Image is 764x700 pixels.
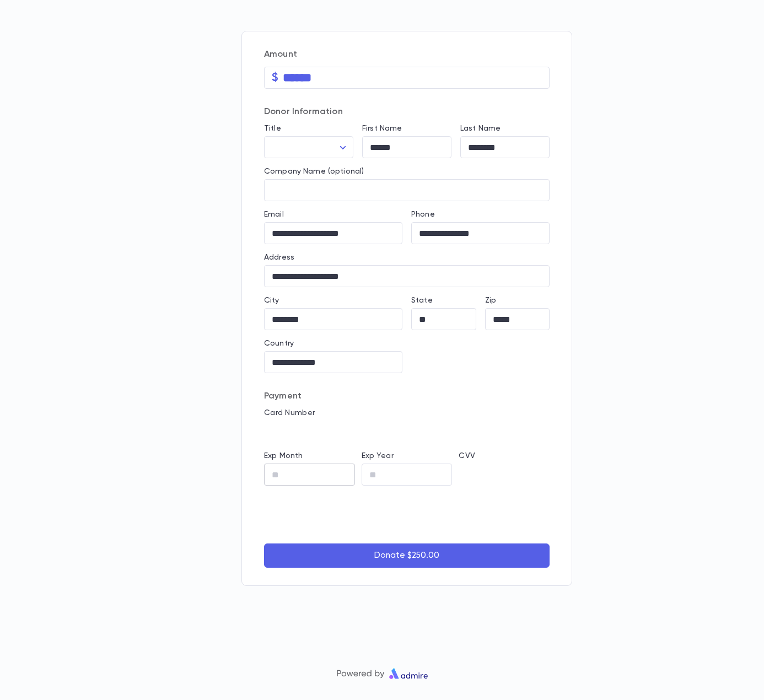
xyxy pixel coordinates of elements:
label: Company Name (optional) [264,167,364,176]
iframe: card [264,421,550,443]
label: Phone [411,210,435,219]
label: Zip [485,296,496,305]
p: Amount [264,49,550,60]
label: State [411,296,433,305]
label: Email [264,210,284,219]
button: Donate $250.00 [264,543,550,568]
iframe: cvv [459,464,550,486]
label: First Name [362,124,402,133]
p: Payment [264,391,550,402]
p: Card Number [264,408,550,417]
p: $ [272,72,278,83]
p: Donor Information [264,106,550,117]
p: CVV [459,451,550,460]
label: City [264,296,279,305]
label: Exp Year [362,451,394,460]
label: Country [264,339,294,348]
label: Last Name [460,124,501,133]
div: ​ [264,137,353,158]
label: Address [264,253,294,262]
label: Title [264,124,281,133]
label: Exp Month [264,451,303,460]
